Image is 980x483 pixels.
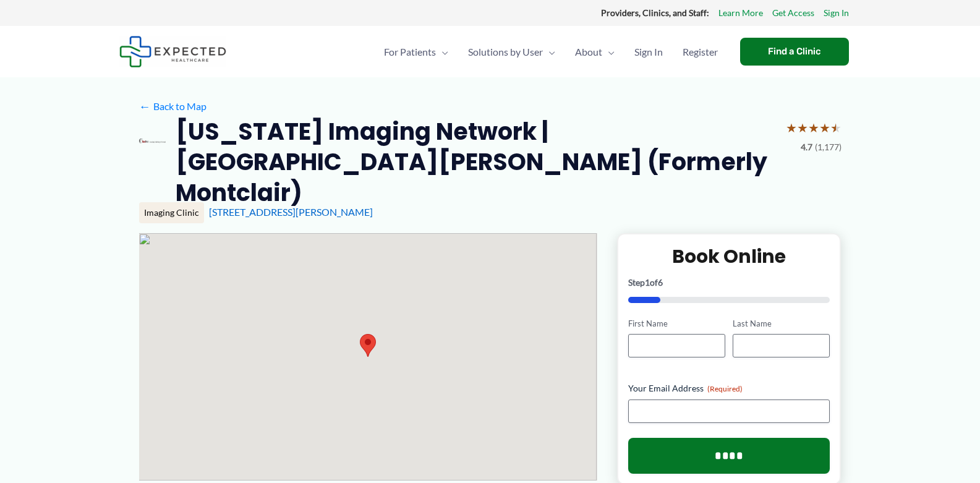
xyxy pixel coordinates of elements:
span: 4.7 [801,139,812,155]
a: Sign In [824,5,849,21]
a: For PatientsMenu Toggle [374,30,458,74]
span: (Required) [707,384,743,393]
span: (1,177) [815,139,842,155]
label: Last Name [733,318,830,330]
span: Menu Toggle [543,30,555,74]
span: ★ [808,116,819,139]
span: 1 [645,277,650,288]
a: Sign In [624,30,673,74]
h2: Book Online [628,244,830,268]
span: 6 [658,277,663,288]
a: AboutMenu Toggle [565,30,624,74]
span: ← [139,100,151,112]
a: Learn More [718,5,763,21]
a: [STREET_ADDRESS][PERSON_NAME] [209,206,373,218]
span: ★ [819,116,830,139]
h2: [US_STATE] Imaging Network | [GEOGRAPHIC_DATA][PERSON_NAME] (Formerly Montclair) [176,116,775,208]
strong: Providers, Clinics, and Staff: [601,7,709,18]
a: Find a Clinic [740,38,849,66]
a: Get Access [772,5,814,21]
img: Expected Healthcare Logo - side, dark font, small [119,36,226,67]
span: ★ [786,116,797,139]
span: Sign In [634,30,663,74]
span: About [575,30,602,74]
p: Step of [628,278,830,287]
a: ←Back to Map [139,97,207,116]
a: Register [673,30,728,74]
label: Your Email Address [628,382,830,395]
span: Menu Toggle [436,30,448,74]
span: For Patients [384,30,436,74]
span: Register [683,30,718,74]
span: Solutions by User [468,30,543,74]
a: Solutions by UserMenu Toggle [458,30,565,74]
span: ★ [830,116,842,139]
label: First Name [628,318,725,330]
span: ★ [797,116,808,139]
nav: Primary Site Navigation [374,30,728,74]
div: Imaging Clinic [139,202,204,223]
span: Menu Toggle [602,30,615,74]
